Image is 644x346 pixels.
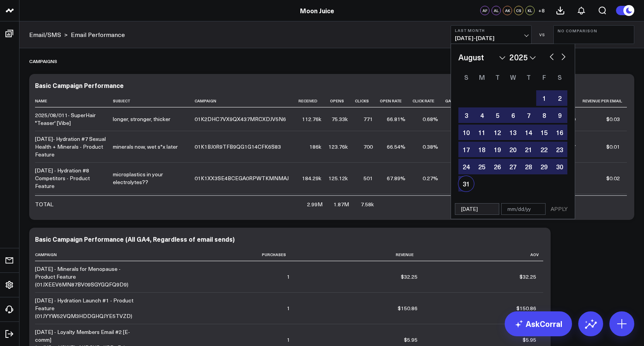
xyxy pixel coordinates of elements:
div: 0.68% [423,115,438,123]
div: $0.02 [606,174,620,182]
div: $32.25 [401,273,418,281]
th: Revenue [297,248,424,261]
div: Basic Campaign Performance [35,81,124,90]
th: Subject [113,95,195,107]
th: Purchases [142,248,297,261]
div: $5.95 [523,336,536,344]
div: 125.12k [328,174,348,182]
div: > [29,30,68,39]
div: KL [525,6,535,15]
div: 66.81% [387,115,405,123]
span: [DATE] - [DATE] [455,35,527,41]
div: AL [491,6,501,15]
b: Last Month [455,28,527,33]
th: Clicks [355,95,380,107]
span: + 8 [538,8,545,13]
th: Open Rate [380,95,412,107]
th: Click Rate [412,95,445,107]
input: mm/dd/yy [501,203,546,215]
th: Campaign [35,248,142,261]
th: Revenue Per Email [583,95,627,107]
button: Last Month[DATE]-[DATE] [451,25,532,44]
div: 67.89% [387,174,405,182]
th: Name [35,95,113,107]
th: Received [298,95,328,107]
div: 1 [287,336,290,344]
div: 501 [363,174,373,182]
a: AskCorral [505,311,572,336]
button: +8 [537,6,546,15]
div: 0.27% [423,174,438,182]
div: 01K1XX3SE4BCEGA0RPWTKMNMAJ [195,174,289,182]
div: 01K1BJ0R9TFB9QG1G14CFK6S83 [195,143,281,151]
div: Campaigns [29,52,57,70]
div: 1.87M [333,200,349,208]
div: 186k [309,143,321,151]
th: Campaign [195,95,298,107]
div: 700 [363,143,373,151]
div: $0.03 [606,115,620,123]
div: [DATE] - Hydration Launch #1 - Product Feature (01JYYW52VQM3HDDGHQJYE5TVZD) [35,297,135,320]
div: $0.01 [606,143,620,151]
input: mm/dd/yy [455,203,499,215]
a: Email/SMS [29,30,61,39]
div: $150.86 [398,304,418,312]
th: Opens [328,95,355,107]
th: Ga4 Purchases [445,95,489,107]
a: Email Performance [71,30,125,39]
a: Moon Juice [300,6,334,15]
div: 2.99M [307,200,323,208]
div: CS [514,6,523,15]
button: No Comparison [553,25,634,44]
div: longer, stronger, thicker [113,115,170,123]
div: minerals now, wet s*x later [113,143,178,151]
div: VS [535,32,549,37]
div: 7.58k [361,200,374,208]
div: 771 [363,115,373,123]
div: 112.76k [302,115,321,123]
div: [DATE] - Hydration #8 Competitors - Product Feature [35,167,106,190]
b: No Comparison [558,28,630,33]
div: Basic Campaign Performance (All GA4, Regardless of email sends) [35,235,235,243]
th: Aov [425,248,543,261]
button: APPLY [547,203,571,215]
div: 184.29k [302,174,321,182]
div: Saturday [552,71,567,83]
div: Wednesday [505,71,521,83]
div: [DATE]- Hydration #7 Sexual Health + Minerals - Product Feature [35,135,106,158]
div: 75.33k [332,115,348,123]
div: 01K2DHC7VX9QX437MRCXDJV5N6 [195,115,286,123]
div: $5.95 [404,336,418,344]
div: $150.86 [516,304,536,312]
div: [DATE] - Minerals for Menopause - Product Feature (01JXEEV6MN87BV09SGYGQFQ9D9) [35,265,135,288]
div: Tuesday [490,71,505,83]
div: AK [503,6,512,15]
div: 1 [287,304,290,312]
div: AF [480,6,490,15]
div: Thursday [521,71,536,83]
div: 123.76k [328,143,348,151]
div: Friday [536,71,552,83]
div: TOTAL [35,200,53,208]
div: $32.25 [519,273,536,281]
div: microplastics in your electrolytes?? [113,170,188,186]
div: 2025/08/011- SuperHair "Teaser' [Vibe] [35,111,106,127]
div: 66.54% [387,143,405,151]
div: Monday [474,71,490,83]
div: 0.38% [423,143,438,151]
div: 1 [287,273,290,281]
div: Sunday [458,71,474,83]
